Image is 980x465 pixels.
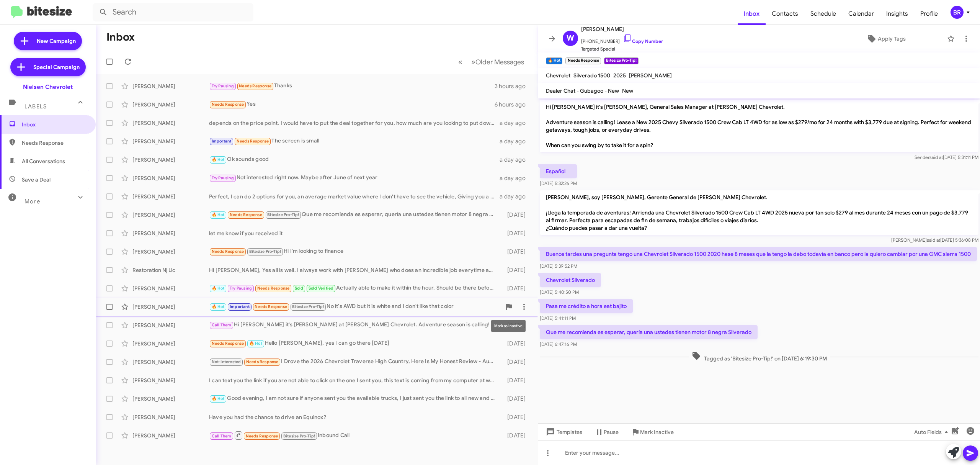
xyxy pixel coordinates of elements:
[546,87,619,94] span: Dealer Chat - Gubagoo - New
[22,139,87,147] span: Needs Response
[499,285,532,292] div: [DATE]
[622,87,633,94] span: New
[565,57,601,64] small: Needs Response
[499,229,532,237] div: [DATE]
[828,32,943,46] button: Apply Tags
[93,3,253,21] input: Search
[230,304,250,309] span: Important
[891,237,978,243] span: [PERSON_NAME] [DATE] 5:36:08 PM
[908,425,957,439] button: Auto Fields
[10,58,86,76] a: Special Campaign
[295,286,304,291] span: Sold
[249,341,262,346] span: 🔥 Hot
[230,212,262,217] span: Needs Response
[499,432,532,439] div: [DATE]
[257,286,290,291] span: Needs Response
[14,32,82,50] a: New Campaign
[132,432,209,439] div: [PERSON_NAME]
[613,72,626,79] span: 2025
[878,32,906,46] span: Apply Tags
[212,323,232,327] span: Call Them
[22,157,65,165] span: All Conversations
[255,304,287,309] span: Needs Response
[454,54,467,70] button: Previous
[842,3,880,25] a: Calendar
[499,211,532,219] div: [DATE]
[491,320,526,332] div: Mark as Inactive
[880,3,914,25] a: Insights
[499,248,532,255] div: [DATE]
[499,138,532,145] div: a day ago
[209,394,499,403] div: Good evening, I am not sure if anyone sent you the available trucks, I just sent you the link to ...
[546,72,570,79] span: Chevrolet
[738,3,766,25] a: Inbox
[132,321,209,329] div: [PERSON_NAME]
[915,154,978,160] span: Sender [DATE] 5:31:11 PM
[581,25,663,34] span: [PERSON_NAME]
[499,156,532,164] div: a day ago
[914,3,944,25] a: Profile
[209,193,499,200] div: Perfect, I can do 2 options for you, an average market value where I don't have to see the vehicl...
[573,72,610,79] span: Silverado 1500
[22,176,51,183] span: Save a Deal
[804,3,842,25] a: Schedule
[623,38,663,44] a: Copy Number
[237,139,269,144] span: Needs Response
[581,45,663,53] span: Targeted Special
[540,299,633,313] p: Pasa me crédito a hora eat bajito
[540,180,577,186] span: [DATE] 5:32:26 PM
[22,121,87,128] span: Inbox
[499,266,532,274] div: [DATE]
[540,325,758,339] p: Que me recomienda es esperar, quería una ustedes tienen motor 8 negra Silverado
[132,101,209,108] div: [PERSON_NAME]
[24,103,47,110] span: Labels
[209,119,499,127] div: depends on the price point, I would have to put the deal together for you, how much are you looki...
[212,212,225,217] span: 🔥 Hot
[132,174,209,182] div: [PERSON_NAME]
[212,434,232,439] span: Call Them
[209,377,499,384] div: I can text you the link if you are not able to click on the one I sent you, this text is coming f...
[540,315,576,321] span: [DATE] 5:41:11 PM
[132,303,209,311] div: [PERSON_NAME]
[454,54,529,70] nav: Page navigation example
[640,425,674,439] span: Mark Inactive
[499,340,532,347] div: [DATE]
[209,229,499,237] div: let me know if you received it
[499,193,532,200] div: a day ago
[132,211,209,219] div: [PERSON_NAME]
[209,413,499,421] div: Have you had the chance to drive an Equinox?
[309,286,334,291] span: Sold Verified
[629,72,672,79] span: [PERSON_NAME]
[209,155,499,164] div: Ok sounds good
[540,263,577,269] span: [DATE] 5:39:52 PM
[283,434,315,439] span: Bitesize Pro-Tip!
[132,413,209,421] div: [PERSON_NAME]
[106,31,135,43] h1: Inbox
[467,54,529,70] button: Next
[540,190,978,235] p: [PERSON_NAME], soy [PERSON_NAME], Gerente General de [PERSON_NAME] Chevrolet. ¡Llega la temporada...
[540,100,978,152] p: Hi [PERSON_NAME] it's [PERSON_NAME], General Sales Manager at [PERSON_NAME] Chevrolet. Adventure ...
[212,249,244,254] span: Needs Response
[929,154,943,160] span: said at
[540,164,577,178] p: Español
[209,431,499,440] div: Inbound Call
[212,175,234,180] span: Try Pausing
[209,284,499,293] div: Actually able to make it within the hour. Should be there before 2. Thanks
[33,63,80,71] span: Special Campaign
[581,34,663,45] span: [PHONE_NUMBER]
[604,57,639,64] small: Bitesize Pro-Tip!
[766,3,804,25] a: Contacts
[495,101,532,108] div: 6 hours ago
[132,266,209,274] div: Restoration Nj Llc
[132,193,209,200] div: [PERSON_NAME]
[209,210,499,219] div: Que me recomienda es esperar, quería una ustedes tienen motor 8 negra Silverado
[132,248,209,255] div: [PERSON_NAME]
[540,247,977,261] p: Buenos tardes una pregunta tengo una Chevrolet Silverado 1500 2020 hase 8 meses que la tengo la d...
[499,395,532,403] div: [DATE]
[914,425,951,439] span: Auto Fields
[458,57,462,67] span: «
[24,198,40,205] span: More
